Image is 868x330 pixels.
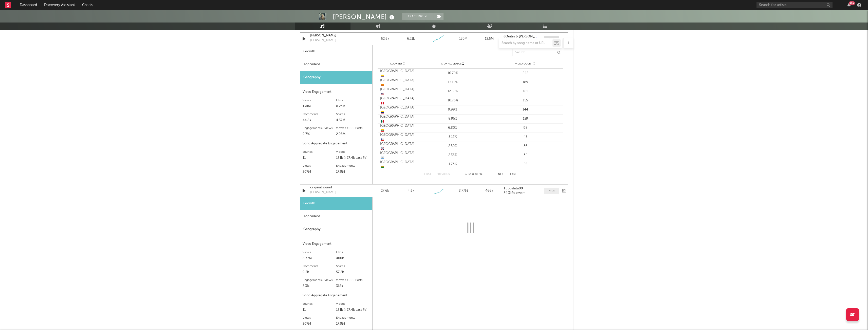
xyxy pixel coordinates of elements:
span: 🇧🇴 [381,166,384,169]
div: 6.21k [407,36,415,41]
div: [GEOGRAPHIC_DATA] [380,105,415,115]
div: Sounds [303,301,336,307]
input: Search... [512,49,563,56]
div: 155 [490,98,561,103]
div: 11 [303,307,336,313]
span: Video Count [515,62,533,65]
div: [GEOGRAPHIC_DATA] [380,69,415,79]
div: [GEOGRAPHIC_DATA] [380,123,415,133]
div: Geography [300,223,372,236]
input: Search by song name or URL [499,41,552,45]
div: 3.12% [418,135,488,140]
a: JQuiles & [PERSON_NAME] [504,35,539,38]
div: Views / 1000 Posts [336,125,370,131]
div: 4.37M [336,117,370,123]
div: Likes [336,97,370,103]
div: Views [303,249,336,255]
button: First [424,173,431,176]
div: Views [303,315,336,321]
div: 13.12% [418,80,488,85]
div: 8.23M [336,103,370,109]
button: 99+ [847,3,851,7]
div: 318k [336,283,370,289]
div: Engagements [336,315,370,321]
div: 27.6k [373,188,397,193]
div: 129 [490,116,561,121]
div: [GEOGRAPHIC_DATA] [380,133,415,142]
span: 🇪🇸 [381,84,384,87]
span: 🇩🇴 [381,147,384,151]
div: 17.9M [336,321,370,327]
span: 🇻🇪 [381,111,384,114]
div: Videos [336,149,370,155]
div: 242 [490,71,561,76]
span: to [468,173,471,175]
div: 181k (+17.4k Last 7d) [336,155,370,161]
div: Views [303,163,336,169]
span: 🇺🇸 [381,93,384,96]
div: 17.9M [336,169,370,175]
div: Comments [303,263,336,269]
button: Next [498,173,505,176]
div: Views [303,97,336,103]
div: 10.76% [418,98,488,103]
div: [GEOGRAPHIC_DATA] [380,160,415,170]
span: Country [390,62,402,65]
div: 2.08M [336,131,370,137]
div: 12.6M [477,36,501,41]
div: 54.3k followers [504,191,539,195]
a: original sound [310,185,363,190]
div: 181k (+17.4k Last 7d) [336,307,370,313]
div: Shares [336,111,370,117]
div: 8.95% [418,116,488,121]
div: 5.3% [303,283,336,289]
div: 16.79% [418,71,488,76]
div: Growth [300,45,372,58]
button: Tracking [402,13,434,20]
div: 9.7% [303,131,336,137]
strong: JQuiles & [PERSON_NAME] [504,35,545,38]
div: Video Engagement [303,241,370,247]
div: 8.77M [303,255,336,261]
div: 6.80% [418,125,488,130]
div: [GEOGRAPHIC_DATA] [380,142,415,151]
a: [PERSON_NAME] [310,33,363,38]
div: 9.5k [303,269,336,275]
div: 57.2k [336,269,370,275]
div: Song Aggregate Engagement [303,293,370,299]
div: [GEOGRAPHIC_DATA] [380,87,415,97]
div: 44.8k [303,117,336,123]
div: Top Videos [300,58,372,71]
div: 34 [490,153,561,158]
strong: Tucoshita00 [504,187,523,190]
div: [GEOGRAPHIC_DATA] [380,151,415,161]
div: Song Aggregate Engagement [303,141,370,147]
div: 466k [477,188,501,193]
div: 1.73% [418,162,488,167]
div: [GEOGRAPHIC_DATA] [380,78,415,88]
div: 189 [490,80,561,85]
div: [PERSON_NAME] [310,190,336,195]
div: Videos [336,301,370,307]
div: 8.77M [451,188,475,193]
span: 🇲🇽 [381,120,384,123]
div: 2.50% [418,144,488,149]
div: Engagements [336,163,370,169]
div: 207M [303,169,336,175]
div: Video Engagement [303,89,370,95]
div: [PERSON_NAME] [333,13,396,21]
div: 25 [490,162,561,167]
div: 144 [490,107,561,112]
span: % of all Videos [441,62,461,65]
div: 1 11 41 [460,171,488,177]
div: [GEOGRAPHIC_DATA] [380,96,415,106]
div: 36 [490,144,561,149]
div: Comments [303,111,336,117]
span: 🇪🇨 [381,129,384,133]
div: 130M [451,36,475,41]
div: Shares [336,263,370,269]
div: Sounds [303,149,336,155]
div: 2.36% [418,153,488,158]
button: Previous [436,173,450,176]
